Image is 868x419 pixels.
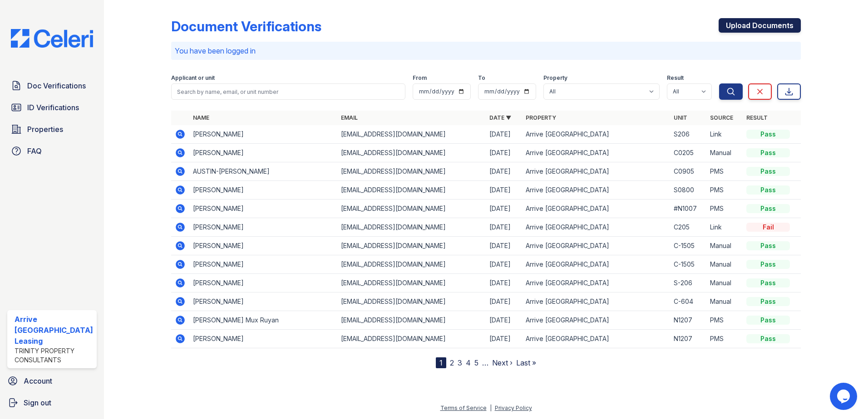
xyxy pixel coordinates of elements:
[706,181,743,200] td: PMS
[337,125,486,144] td: [EMAIL_ADDRESS][DOMAIN_NAME]
[458,358,462,367] a: 3
[746,241,790,250] div: Pass
[522,311,671,330] td: Arrive [GEOGRAPHIC_DATA]
[171,74,215,82] label: Applicant or unit
[706,200,743,218] td: PMS
[522,292,671,311] td: Arrive [GEOGRAPHIC_DATA]
[490,404,492,411] div: |
[746,278,790,287] div: Pass
[746,297,790,306] div: Pass
[189,144,338,162] td: [PERSON_NAME]
[15,346,93,365] div: Trinity Property Consultants
[193,114,209,121] a: Name
[746,223,790,232] div: Fail
[670,311,706,330] td: N1207
[486,311,522,330] td: [DATE]
[526,114,556,121] a: Property
[7,98,97,117] a: ID Verifications
[337,255,486,274] td: [EMAIL_ADDRESS][DOMAIN_NAME]
[706,255,743,274] td: Manual
[337,292,486,311] td: [EMAIL_ADDRESS][DOMAIN_NAME]
[746,334,790,343] div: Pass
[670,125,706,144] td: S206
[466,358,471,367] a: 4
[474,358,478,367] a: 5
[670,292,706,311] td: C-604
[670,181,706,200] td: S0800
[189,200,338,218] td: [PERSON_NAME]
[341,114,358,121] a: Email
[489,114,511,121] a: Date ▼
[522,237,671,255] td: Arrive [GEOGRAPHIC_DATA]
[486,237,522,255] td: [DATE]
[24,375,52,386] span: Account
[189,218,338,237] td: [PERSON_NAME]
[674,114,687,121] a: Unit
[486,200,522,218] td: [DATE]
[522,125,671,144] td: Arrive [GEOGRAPHIC_DATA]
[486,181,522,200] td: [DATE]
[719,18,801,33] a: Upload Documents
[171,83,406,100] input: Search by name, email, or unit number
[670,255,706,274] td: C-1505
[522,255,671,274] td: Arrive [GEOGRAPHIC_DATA]
[706,237,743,255] td: Manual
[486,144,522,162] td: [DATE]
[413,74,427,82] label: From
[522,162,671,181] td: Arrive [GEOGRAPHIC_DATA]
[522,144,671,162] td: Arrive [GEOGRAPHIC_DATA]
[706,311,743,330] td: PMS
[450,358,454,367] a: 2
[670,144,706,162] td: C0205
[710,114,733,121] a: Source
[189,162,338,181] td: AUSTIN-[PERSON_NAME]
[830,383,859,410] iframe: chat widget
[27,80,86,91] span: Doc Verifications
[7,142,97,160] a: FAQ
[27,102,79,113] span: ID Verifications
[4,394,100,412] a: Sign out
[522,218,671,237] td: Arrive [GEOGRAPHIC_DATA]
[746,148,790,157] div: Pass
[175,45,798,56] p: You have been logged in
[495,404,532,411] a: Privacy Policy
[706,144,743,162] td: Manual
[337,274,486,292] td: [EMAIL_ADDRESS][DOMAIN_NAME]
[337,237,486,255] td: [EMAIL_ADDRESS][DOMAIN_NAME]
[486,218,522,237] td: [DATE]
[706,218,743,237] td: Link
[189,311,338,330] td: [PERSON_NAME] Mux Ruyan
[440,404,487,411] a: Terms of Service
[189,292,338,311] td: [PERSON_NAME]
[667,74,684,82] label: Result
[486,292,522,311] td: [DATE]
[746,167,790,176] div: Pass
[189,125,338,144] td: [PERSON_NAME]
[706,330,743,348] td: PMS
[7,120,97,138] a: Properties
[337,330,486,348] td: [EMAIL_ADDRESS][DOMAIN_NAME]
[171,18,321,34] div: Document Verifications
[746,204,790,213] div: Pass
[337,162,486,181] td: [EMAIL_ADDRESS][DOMAIN_NAME]
[746,114,768,121] a: Result
[4,29,100,48] img: CE_Logo_Blue-a8612792a0a2168367f1c8372b55b34899dd931a85d93a1a3d3e32e68fde9ad4.png
[478,74,485,82] label: To
[706,274,743,292] td: Manual
[4,372,100,390] a: Account
[27,124,63,135] span: Properties
[7,77,97,95] a: Doc Verifications
[522,274,671,292] td: Arrive [GEOGRAPHIC_DATA]
[706,292,743,311] td: Manual
[189,255,338,274] td: [PERSON_NAME]
[189,237,338,255] td: [PERSON_NAME]
[436,357,446,368] div: 1
[337,181,486,200] td: [EMAIL_ADDRESS][DOMAIN_NAME]
[746,260,790,269] div: Pass
[15,314,93,346] div: Arrive [GEOGRAPHIC_DATA] Leasing
[492,358,513,367] a: Next ›
[522,181,671,200] td: Arrive [GEOGRAPHIC_DATA]
[670,162,706,181] td: C0905
[27,146,42,156] span: FAQ
[522,330,671,348] td: Arrive [GEOGRAPHIC_DATA]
